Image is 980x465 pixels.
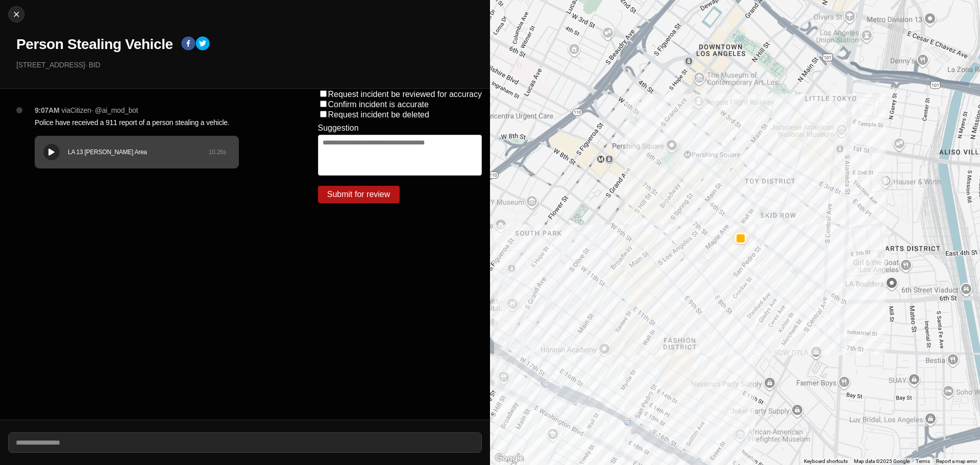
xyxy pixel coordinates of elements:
div: LA 13 [PERSON_NAME] Area [68,148,208,156]
button: facebook [181,36,195,53]
a: Terms (opens in new tab) [916,458,930,464]
label: Request incident be deleted [328,110,429,119]
span: Map data ©2025 Google [854,458,910,464]
h1: Person Stealing Vehicle [16,35,173,54]
label: Confirm incident is accurate [328,100,429,109]
div: 10.26 s [208,148,226,156]
button: Keyboard shortcuts [804,458,848,465]
label: Suggestion [318,124,359,133]
p: Police have received a 911 report of a person stealing a vehicle. [35,117,277,128]
img: cancel [11,9,21,19]
p: [STREET_ADDRESS] · BID [16,60,482,70]
label: Request incident be reviewed for accuracy [328,90,482,99]
button: Submit for review [318,186,400,203]
a: Open this area in Google Maps (opens a new window) [493,452,526,465]
img: Google [493,452,526,465]
p: via Citizen · @ ai_mod_bot [61,105,138,115]
button: cancel [8,6,24,22]
a: Report a map error [936,458,977,464]
button: twitter [195,36,210,53]
p: 9:07AM [35,105,59,115]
